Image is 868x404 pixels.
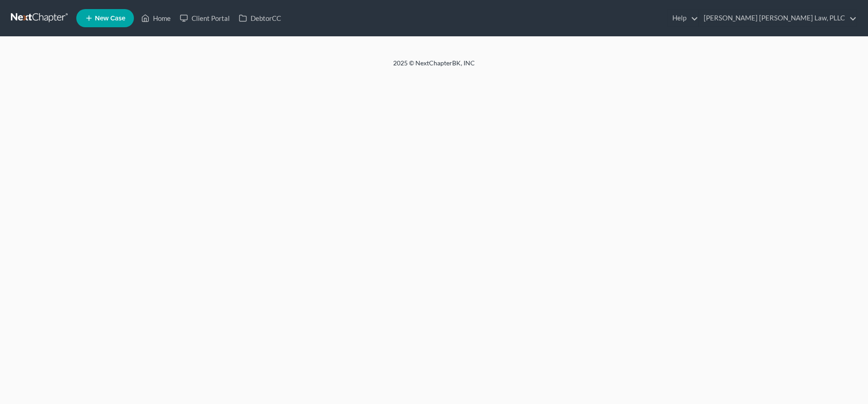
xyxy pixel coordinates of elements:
a: [PERSON_NAME] [PERSON_NAME] Law, PLLC [699,10,857,26]
a: Home [137,10,175,26]
a: Client Portal [175,10,234,26]
a: Help [668,10,698,26]
div: 2025 © NextChapterBK, INC [175,59,693,75]
a: DebtorCC [234,10,286,26]
new-legal-case-button: New Case [76,9,134,27]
